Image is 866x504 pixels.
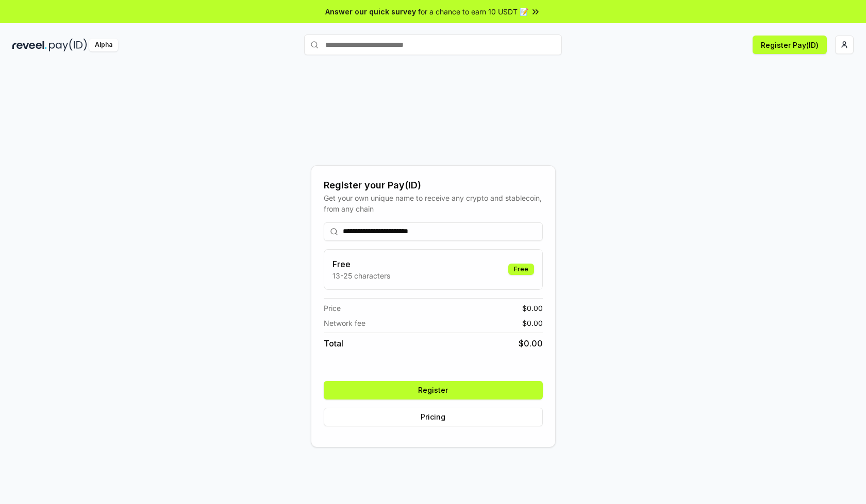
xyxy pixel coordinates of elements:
img: pay_id [49,39,87,51]
div: Get your own unique name to receive any crypto and stablecoin, from any chain [324,193,543,214]
span: Price [324,303,341,314]
img: reveel_dark [12,39,47,51]
button: Register [324,381,543,399]
h3: Free [332,258,390,270]
span: $ 0.00 [519,337,543,350]
p: 13-25 characters [332,270,390,281]
button: Register Pay(ID) [753,36,827,54]
span: Network fee [324,318,365,328]
span: for a chance to earn 10 USDT 📝 [418,6,528,17]
div: Free [508,264,534,275]
span: Answer our quick survey [325,6,416,17]
span: Total [324,337,343,350]
span: $ 0.00 [522,318,543,328]
span: $ 0.00 [522,303,543,314]
div: Register your Pay(ID) [324,178,543,193]
button: Pricing [324,408,543,426]
div: Alpha [89,39,118,51]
